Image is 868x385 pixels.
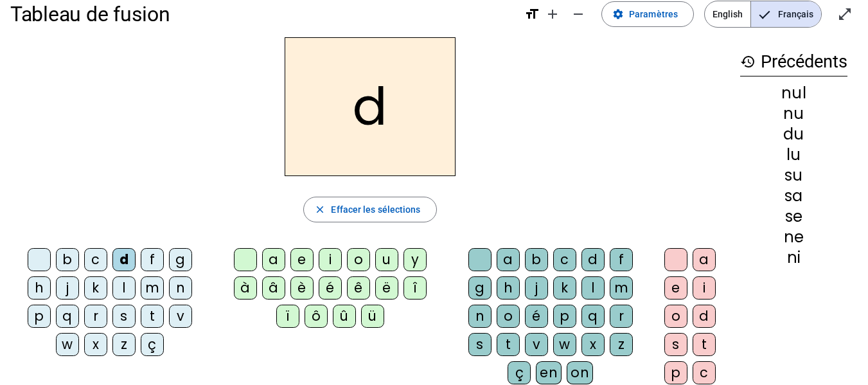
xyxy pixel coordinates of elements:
[314,204,326,215] mat-icon: close
[581,248,605,271] div: d
[141,333,164,356] div: ç
[333,305,356,328] div: û
[290,248,314,271] div: e
[305,305,328,328] div: ô
[403,276,427,300] div: î
[740,48,847,76] h3: Précédents
[403,248,427,271] div: y
[303,197,436,222] button: Effacer les sélections
[497,333,520,356] div: t
[610,276,633,300] div: m
[497,276,520,300] div: h
[508,361,531,384] div: ç
[375,276,398,300] div: ë
[664,305,687,328] div: o
[141,305,164,328] div: t
[565,1,591,27] button: Diminuer la taille de la police
[553,333,576,356] div: w
[740,188,847,204] div: sa
[169,276,192,300] div: n
[262,248,285,271] div: a
[837,6,853,22] mat-icon: open_in_full
[705,1,750,27] span: English
[525,305,548,328] div: é
[497,305,520,328] div: o
[347,276,370,300] div: ê
[112,248,136,271] div: d
[112,305,136,328] div: s
[740,85,847,101] div: nul
[497,248,520,271] div: a
[740,168,847,183] div: su
[553,248,576,271] div: c
[525,333,548,356] div: v
[28,305,51,328] div: p
[319,276,342,300] div: é
[610,305,633,328] div: r
[740,127,847,142] div: du
[610,333,633,356] div: z
[525,276,548,300] div: j
[331,202,420,217] span: Effacer les sélections
[169,248,192,271] div: g
[581,333,605,356] div: x
[545,6,560,22] mat-icon: add
[84,333,107,356] div: x
[56,333,79,356] div: w
[664,333,687,356] div: s
[84,248,107,271] div: c
[525,248,548,271] div: b
[262,276,285,300] div: â
[468,276,492,300] div: g
[468,305,492,328] div: n
[740,106,847,121] div: nu
[693,248,716,271] div: a
[169,305,192,328] div: v
[629,6,678,22] span: Paramètres
[56,276,79,300] div: j
[571,6,586,22] mat-icon: remove
[361,305,384,328] div: ü
[319,248,342,271] div: i
[601,1,694,27] button: Paramètres
[347,248,370,271] div: o
[740,209,847,224] div: se
[832,1,858,27] button: Entrer en plein écran
[290,276,314,300] div: è
[375,248,398,271] div: u
[610,248,633,271] div: f
[553,305,576,328] div: p
[693,276,716,300] div: i
[84,276,107,300] div: k
[112,276,136,300] div: l
[693,361,716,384] div: c
[141,276,164,300] div: m
[740,229,847,245] div: ne
[581,276,605,300] div: l
[112,333,136,356] div: z
[664,276,687,300] div: e
[567,361,593,384] div: on
[468,333,492,356] div: s
[141,248,164,271] div: f
[704,1,822,28] mat-button-toggle-group: Language selection
[581,305,605,328] div: q
[540,1,565,27] button: Augmenter la taille de la police
[56,248,79,271] div: b
[740,54,756,69] mat-icon: history
[693,305,716,328] div: d
[28,276,51,300] div: h
[234,276,257,300] div: à
[276,305,299,328] div: ï
[553,276,576,300] div: k
[740,250,847,265] div: ni
[56,305,79,328] div: q
[751,1,821,27] span: Français
[84,305,107,328] div: r
[664,361,687,384] div: p
[536,361,562,384] div: en
[524,6,540,22] mat-icon: format_size
[285,37,456,176] h2: d
[693,333,716,356] div: t
[740,147,847,163] div: lu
